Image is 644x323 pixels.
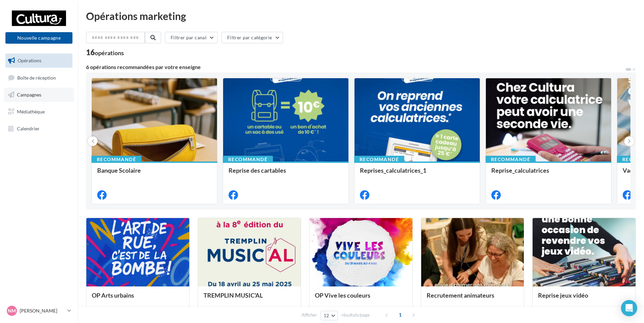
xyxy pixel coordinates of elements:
div: Opérations marketing [86,11,636,21]
span: Reprise_calculatrices [491,167,549,174]
span: OP Arts urbains [92,292,134,299]
a: Médiathèque [4,105,74,119]
div: Recommandé [354,156,404,163]
div: Recommandé [91,156,142,163]
a: Boîte de réception [4,70,74,85]
button: Nouvelle campagne [5,32,72,44]
div: Recommandé [223,156,273,163]
a: Opérations [4,53,74,68]
a: NM [PERSON_NAME] [5,304,72,317]
div: opérations [95,50,124,56]
span: Banque Scolaire [97,167,141,174]
span: Reprise jeux vidéo [538,292,588,299]
span: NM [8,307,16,314]
a: Calendrier [4,122,74,136]
span: Campagnes [17,92,41,98]
p: [PERSON_NAME] [20,307,65,314]
div: 6 opérations recommandées par votre enseigne [86,64,625,70]
span: Reprise des cartables [229,167,286,174]
span: 12 [324,313,329,318]
div: Open Intercom Messenger [621,300,637,316]
span: Recrutement animateurs [427,292,494,299]
span: OP Vive les couleurs [315,292,370,299]
span: Afficher [302,312,317,318]
span: 1 [395,309,406,320]
span: Calendrier [17,125,40,131]
button: Filtrer par canal [165,32,218,43]
span: Reprises_calculatrices_1 [360,167,426,174]
div: 16 [86,49,124,56]
span: Opérations [18,58,41,63]
span: résultats/page [342,312,370,318]
span: Médiathèque [17,109,45,114]
span: TREMPLIN MUSIC'AL [203,292,263,299]
button: 12 [321,311,338,320]
button: Filtrer par catégorie [221,32,283,43]
div: Recommandé [486,156,536,163]
span: Boîte de réception [17,74,56,80]
a: Campagnes [4,88,74,102]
